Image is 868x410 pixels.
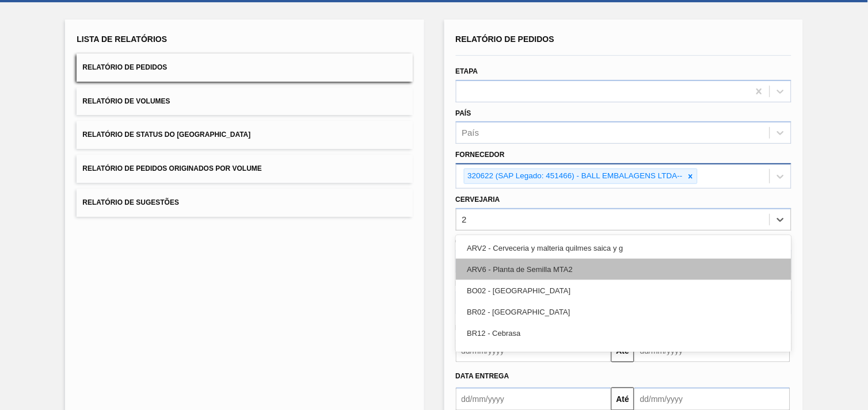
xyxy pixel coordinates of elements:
span: Relatório de Sugestões [82,198,179,206]
div: BR02 - [GEOGRAPHIC_DATA] [456,301,791,323]
div: País [462,128,479,138]
span: Relatório de Status do [GEOGRAPHIC_DATA] [82,131,250,139]
span: Lista de Relatórios [77,35,167,44]
button: Relatório de Status do [GEOGRAPHIC_DATA] [77,121,412,149]
span: Relatório de Pedidos Originados por Volume [82,164,262,173]
button: Relatório de Pedidos [77,53,412,82]
label: País [456,109,471,117]
div: BO02 - [GEOGRAPHIC_DATA] [456,280,791,301]
label: Etapa [456,67,478,75]
div: BR12 - Cebrasa [456,323,791,344]
span: Relatório de Pedidos [82,63,167,71]
div: ARV6 - Planta de Semilla MTA2 [456,259,791,280]
div: 320622 (SAP Legado: 451466) - BALL EMBALAGENS LTDA-- [465,169,684,183]
label: Cervejaria [456,196,500,204]
button: Relatório de Sugestões [77,189,412,217]
button: Relatório de Volumes [77,87,412,116]
span: Data entrega [456,372,509,380]
div: BR20 - [GEOGRAPHIC_DATA] [456,344,791,365]
div: ARV2 - Cerveceria y malteria quilmes saica y g [456,237,791,259]
button: Relatório de Pedidos Originados por Volume [77,155,412,183]
span: Relatório de Volumes [82,97,170,105]
span: Relatório de Pedidos [456,35,555,44]
label: Fornecedor [456,151,505,159]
